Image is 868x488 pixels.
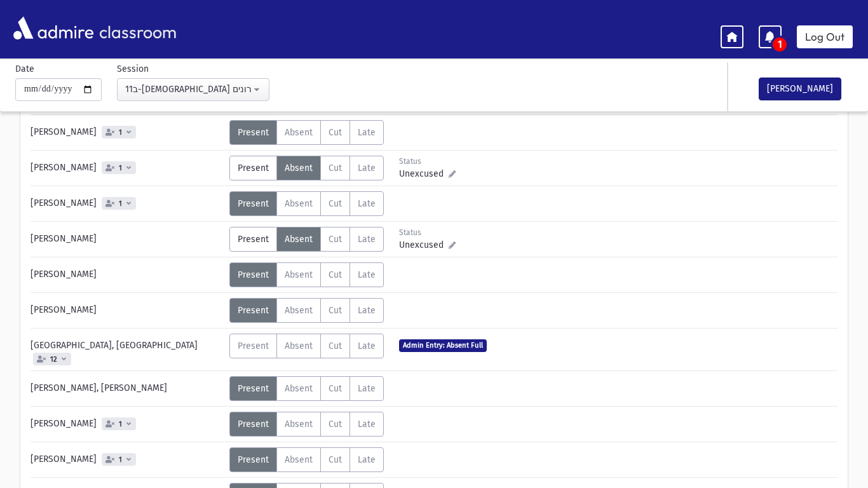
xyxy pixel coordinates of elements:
[117,62,149,76] label: Session
[285,269,313,280] span: Absent
[117,78,269,101] button: 11ב-H-נביאים אחרונים: ירמיהו(10:00AM-10:45AM)
[358,419,376,430] span: Late
[24,227,229,252] div: [PERSON_NAME]
[238,127,269,138] span: Present
[238,419,269,430] span: Present
[329,341,342,351] span: Cut
[116,420,125,428] span: 1
[238,341,269,351] span: Present
[285,305,313,316] span: Absent
[329,234,342,245] span: Cut
[329,127,342,138] span: Cut
[229,227,384,252] div: AttTypes
[229,412,384,437] div: AttTypes
[285,341,313,351] span: Absent
[329,419,342,430] span: Cut
[329,305,342,316] span: Cut
[285,198,313,209] span: Absent
[48,355,60,363] span: 12
[24,120,229,145] div: [PERSON_NAME]
[358,269,376,280] span: Late
[238,198,269,209] span: Present
[238,383,269,394] span: Present
[358,127,376,138] span: Late
[358,383,376,394] span: Late
[238,454,269,465] span: Present
[238,305,269,316] span: Present
[24,156,229,180] div: [PERSON_NAME]
[358,198,376,209] span: Late
[358,341,376,351] span: Late
[285,127,313,138] span: Absent
[24,262,229,287] div: [PERSON_NAME]
[329,454,342,465] span: Cut
[229,376,384,401] div: AttTypes
[10,13,97,43] img: AdmirePro
[229,191,384,216] div: AttTypes
[24,298,229,323] div: [PERSON_NAME]
[399,156,456,167] div: Status
[15,62,34,76] label: Date
[358,305,376,316] span: Late
[773,38,787,51] span: 1
[329,383,342,394] span: Cut
[116,200,125,208] span: 1
[24,191,229,216] div: [PERSON_NAME]
[329,269,342,280] span: Cut
[358,234,376,245] span: Late
[229,120,384,145] div: AttTypes
[285,234,313,245] span: Absent
[97,11,177,45] span: classroom
[329,163,342,173] span: Cut
[399,227,456,238] div: Status
[24,376,229,401] div: [PERSON_NAME], [PERSON_NAME]
[24,334,229,365] div: [GEOGRAPHIC_DATA], [GEOGRAPHIC_DATA]
[24,412,229,437] div: [PERSON_NAME]
[329,198,342,209] span: Cut
[116,128,125,137] span: 1
[797,25,853,48] a: Log Out
[125,83,251,96] div: 11ב-[DEMOGRAPHIC_DATA] אחרונים: [DEMOGRAPHIC_DATA](10:00AM-10:45AM)
[399,167,449,180] span: Unexcused
[358,163,376,173] span: Late
[229,298,384,323] div: AttTypes
[285,163,313,173] span: Absent
[759,78,841,100] button: [PERSON_NAME]
[229,334,384,358] div: AttTypes
[399,339,487,351] span: Admin Entry: Absent Full
[229,262,384,287] div: AttTypes
[238,163,269,173] span: Present
[285,454,313,465] span: Absent
[229,447,384,472] div: AttTypes
[285,419,313,430] span: Absent
[238,234,269,245] span: Present
[229,156,384,180] div: AttTypes
[238,269,269,280] span: Present
[116,456,125,464] span: 1
[285,383,313,394] span: Absent
[116,164,125,172] span: 1
[399,238,449,252] span: Unexcused
[24,447,229,472] div: [PERSON_NAME]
